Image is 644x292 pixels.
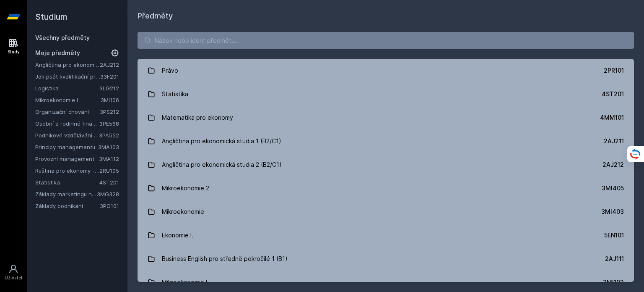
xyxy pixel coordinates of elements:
div: 4MM101 [600,113,624,122]
input: Název nebo ident předmětu… [138,32,634,49]
div: 2AJ211 [604,137,624,145]
a: Základy marketingu na internetu [35,190,97,198]
a: Právo 2PR101 [138,59,634,82]
div: 2AJ212 [602,160,624,169]
a: 2RU105 [99,167,119,174]
a: Mikroekonomie 2 3MI405 [138,176,634,200]
div: 3MI405 [602,184,624,192]
a: Angličtina pro ekonomická studia 2 (B2/C1) [35,61,100,69]
a: 4ST201 [99,179,119,186]
a: Principy managementu [35,143,98,151]
a: Všechny předměty [35,34,90,41]
div: 4ST201 [602,90,624,98]
div: Study [8,49,20,55]
span: Moje předměty [35,49,80,57]
a: 33F201 [100,73,119,80]
a: Business English pro středně pokročilé 1 (B1) 2AJ111 [138,247,634,271]
a: Provozní management [35,155,99,163]
div: Uživatel [5,275,22,281]
div: Matematika pro ekonomy [162,109,233,126]
div: Business English pro středně pokročilé 1 (B1) [162,250,288,267]
div: Mikroekonomie I [162,274,207,291]
div: 5EN101 [604,231,624,239]
a: Podnikové vzdělávání v praxi [35,131,99,139]
div: Ekonomie I. [162,227,193,244]
a: Uživatel [2,260,25,285]
div: 3MI403 [601,208,624,216]
div: Angličtina pro ekonomická studia 1 (B2/C1) [162,133,281,150]
a: 3PS212 [100,108,119,115]
div: 3MI102 [603,278,624,287]
a: 3PO101 [100,203,119,209]
a: Mikroekonomie 3MI403 [138,200,634,224]
a: Ruština pro ekonomy - středně pokročilá úroveň 1 (B1) [35,166,99,175]
div: Angličtina pro ekonomická studia 2 (B2/C1) [162,156,282,173]
a: Statistika [35,178,99,187]
div: 2PR101 [604,66,624,75]
a: Osobní a rodinné finance [35,119,99,128]
a: Matematika pro ekonomy 4MM101 [138,106,634,129]
a: 3MA103 [98,144,119,150]
a: Angličtina pro ekonomická studia 1 (B2/C1) 2AJ211 [138,129,634,153]
a: 3MG328 [97,191,119,197]
a: 3MI106 [101,97,119,103]
a: 3MA112 [99,155,119,162]
div: Statistika [162,86,188,103]
div: Mikroekonomie 2 [162,180,209,197]
a: Angličtina pro ekonomická studia 2 (B2/C1) 2AJ212 [138,153,634,176]
a: 3PA552 [99,132,119,139]
a: Ekonomie I. 5EN101 [138,224,634,247]
a: Statistika 4ST201 [138,82,634,106]
h1: Předměty [138,10,634,22]
div: Mikroekonomie [162,203,204,220]
div: Právo [162,62,178,79]
a: Organizační chování [35,108,100,116]
a: 2AJ212 [100,61,119,68]
a: 3PE568 [99,120,119,127]
a: Logistika [35,84,99,92]
a: Základy podnikání [35,202,100,210]
a: Study [2,34,25,59]
div: 2AJ111 [605,255,624,263]
a: 3LG212 [99,85,119,92]
a: Mikroekonomie I [35,96,101,104]
a: Jak psát kvalifikační práci [35,72,100,81]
